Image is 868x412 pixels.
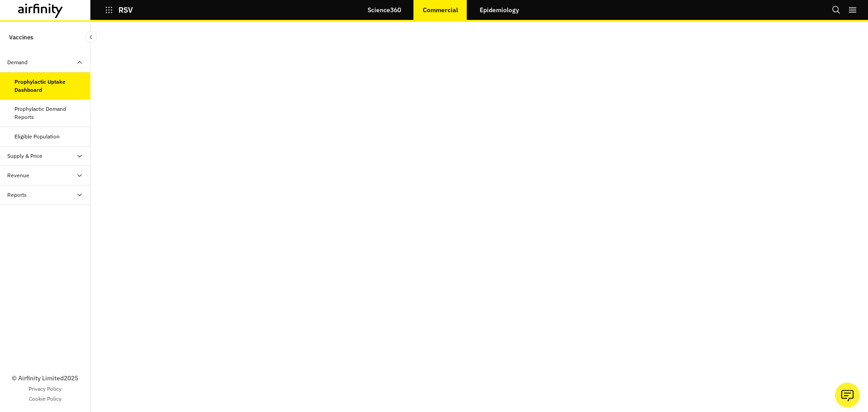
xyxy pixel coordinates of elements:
[105,2,133,18] button: RSV
[28,385,61,393] a: Privacy Policy
[85,31,97,43] button: Close Sidebar
[14,133,60,141] div: Eligible Population
[832,2,841,18] button: Search
[29,395,61,403] a: Cookie Policy
[7,171,29,180] div: Revenue
[14,105,83,121] div: Prophylactic Demand Reports
[423,6,458,14] p: Commercial
[7,58,28,66] div: Demand
[7,191,27,199] div: Reports
[118,6,133,14] p: RSV
[9,29,33,46] p: Vaccines
[12,374,78,383] p: © Airfinity Limited 2025
[7,152,42,160] div: Supply & Price
[14,78,83,94] div: Prophylactic Uptake Dashboard
[835,383,860,407] button: Ask our analysts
